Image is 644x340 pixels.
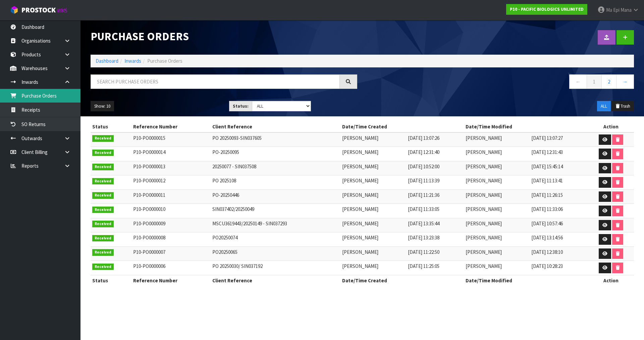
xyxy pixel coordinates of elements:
[91,101,114,112] button: Show: 10
[342,177,378,184] span: [PERSON_NAME]
[408,135,439,141] span: [DATE] 13:07:26
[131,121,211,132] th: Reference Number
[340,275,464,286] th: Date/Time Created
[408,149,439,155] span: [DATE] 12:31:40
[92,164,114,170] span: Received
[131,147,211,161] td: P10-PO0000014
[342,263,378,269] span: [PERSON_NAME]
[91,121,131,132] th: Status
[531,163,563,170] span: [DATE] 15:45:14
[91,30,357,43] h1: Purchase Orders
[131,218,211,232] td: P10-PO0000009
[531,234,563,241] span: [DATE] 13:14:56
[464,275,588,286] th: Date/Time Modified
[466,263,502,269] span: [PERSON_NAME]
[616,74,634,89] a: →
[211,121,340,132] th: Client Reference
[147,58,182,64] span: Purchase Orders
[601,74,616,89] a: 2
[211,275,340,286] th: Client Reference
[408,163,439,170] span: [DATE] 10:52:00
[342,206,378,212] span: [PERSON_NAME]
[131,175,211,190] td: P10-PO0000012
[342,220,378,227] span: [PERSON_NAME]
[408,220,439,227] span: [DATE] 13:35:44
[131,189,211,204] td: P10-PO0000011
[466,249,502,255] span: [PERSON_NAME]
[342,163,378,170] span: [PERSON_NAME]
[531,206,563,212] span: [DATE] 11:33:06
[342,192,378,198] span: [PERSON_NAME]
[367,74,634,91] nav: Page navigation
[21,6,56,14] span: ProStock
[92,178,114,185] span: Received
[606,7,620,13] span: Ma Epi
[131,232,211,247] td: P10-PO0000008
[531,220,563,227] span: [DATE] 10:57:46
[506,4,587,15] a: P10 - PACIFIC BIOLOGICS UNLIMITED
[408,192,439,198] span: [DATE] 11:21:36
[597,101,611,112] button: ALL
[91,74,340,89] input: Search purchase orders
[531,192,563,198] span: [DATE] 11:26:15
[621,7,632,13] span: Mana
[211,261,340,275] td: PO 20250030/ SIN037192
[92,249,114,256] span: Received
[211,189,340,204] td: PO-20250446
[466,192,502,198] span: [PERSON_NAME]
[211,175,340,190] td: PO 2025108
[124,58,141,64] a: Inwards
[131,161,211,175] td: P10-PO0000013
[92,264,114,270] span: Received
[588,121,634,132] th: Action
[211,232,340,247] td: PO20250074
[408,263,439,269] span: [DATE] 11:25:05
[96,58,118,64] a: Dashboard
[531,249,563,255] span: [DATE] 12:38:10
[588,275,634,286] th: Action
[531,135,563,141] span: [DATE] 13:07:27
[57,7,67,14] small: WMS
[587,74,602,89] a: 1
[91,275,131,286] th: Status
[408,249,439,255] span: [DATE] 11:22:50
[10,6,18,14] img: cube-alt.png
[466,177,502,184] span: [PERSON_NAME]
[131,204,211,218] td: P10-PO0000010
[408,177,439,184] span: [DATE] 11:13:39
[211,204,340,218] td: SIN037402/20250049
[408,234,439,241] span: [DATE] 13:23:38
[92,221,114,227] span: Received
[211,132,340,147] td: PO 20250093-SIN037605
[531,177,563,184] span: [DATE] 11:13:41
[92,235,114,242] span: Received
[569,74,587,89] a: ←
[131,275,211,286] th: Reference Number
[92,192,114,199] span: Received
[466,234,502,241] span: [PERSON_NAME]
[531,263,563,269] span: [DATE] 10:28:23
[510,6,584,12] strong: P10 - PACIFIC BIOLOGICS UNLIMITED
[211,218,340,232] td: MSCU3619443/20250149 - SIN037293
[466,135,502,141] span: [PERSON_NAME]
[211,147,340,161] td: PO-20250095
[342,135,378,141] span: [PERSON_NAME]
[611,101,634,112] button: Trash
[408,206,439,212] span: [DATE] 11:33:05
[131,132,211,147] td: P10-PO0000015
[233,103,249,109] strong: Status:
[342,234,378,241] span: [PERSON_NAME]
[466,149,502,155] span: [PERSON_NAME]
[92,135,114,142] span: Received
[211,161,340,175] td: 20250077 - SIN037508
[464,121,588,132] th: Date/Time Modified
[211,246,340,261] td: PO20250065
[466,206,502,212] span: [PERSON_NAME]
[131,246,211,261] td: P10-PO0000007
[531,149,563,155] span: [DATE] 12:31:43
[466,163,502,170] span: [PERSON_NAME]
[92,207,114,213] span: Received
[342,149,378,155] span: [PERSON_NAME]
[466,220,502,227] span: [PERSON_NAME]
[92,150,114,156] span: Received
